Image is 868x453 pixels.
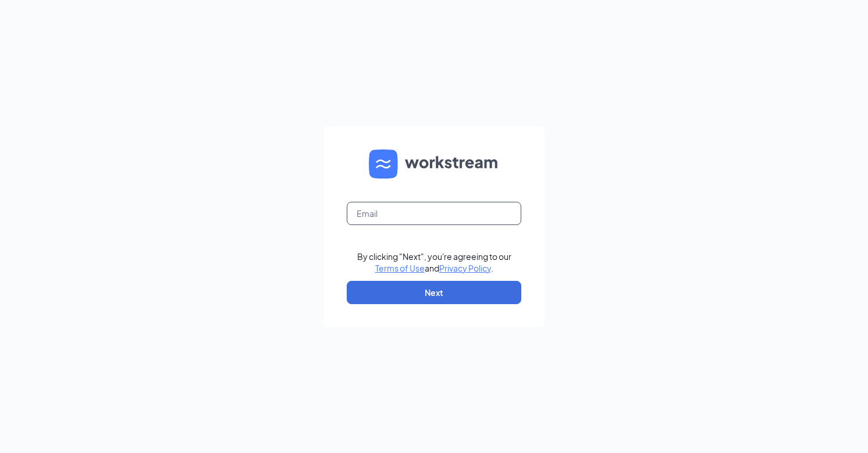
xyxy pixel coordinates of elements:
[347,202,521,225] input: Email
[375,263,425,273] a: Terms of Use
[369,149,499,179] img: WS logo and Workstream text
[357,251,511,274] div: By clicking "Next", you're agreeing to our and .
[347,281,521,304] button: Next
[439,263,491,273] a: Privacy Policy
